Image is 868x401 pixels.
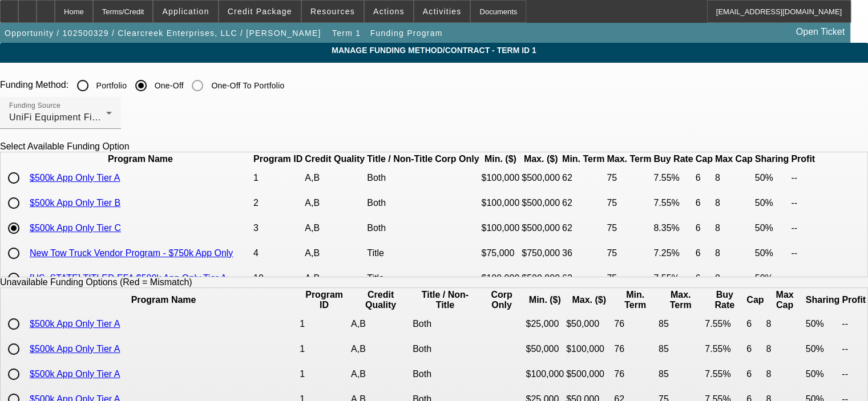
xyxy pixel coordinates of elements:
a: New Tow Truck Vendor Program - $750k App Only [30,248,233,258]
td: 76 [613,312,657,336]
td: $100,000 [566,337,612,361]
td: 6 [695,216,713,240]
td: 3 [253,216,303,240]
td: 6 [695,191,713,215]
th: Cap [746,289,764,311]
td: -- [841,337,866,361]
td: Both [412,362,478,386]
td: A,B [350,362,411,386]
td: $100,000 [481,216,520,240]
a: $500k App Only Tier A [30,319,120,329]
td: $100,000 [481,191,520,215]
td: 8 [714,216,753,240]
td: $500,000 [521,216,560,240]
th: Sharing [805,289,841,311]
td: 75 [606,241,652,265]
td: $100,000 [525,362,564,386]
td: 8.35% [653,216,693,240]
th: Buy Rate [704,289,745,311]
td: 7.55% [704,312,745,336]
td: 1 [253,166,303,190]
span: Actions [373,7,405,16]
a: $500k App Only Tier A [30,369,120,379]
button: Resources [302,1,364,22]
th: Sharing [754,153,790,165]
span: UniFi Equipment Finance, Inc. [9,112,140,122]
td: $50,000 [525,337,564,361]
th: Min. Term [613,289,657,311]
td: 6 [746,312,764,336]
th: Max. ($) [521,153,560,165]
td: $25,000 [525,312,564,336]
th: Max. Term [658,289,703,311]
label: One-Off [152,80,184,91]
label: Portfolio [94,80,127,91]
td: 50% [805,362,841,386]
td: 8 [765,312,804,336]
td: $100,000 [481,266,520,290]
td: 50% [754,216,790,240]
th: Credit Quality [350,289,411,311]
span: Term 1 [332,29,361,38]
td: 2 [253,191,303,215]
th: Max Cap [714,153,753,165]
td: $75,000 [481,241,520,265]
td: 75 [606,216,652,240]
span: Application [162,7,209,16]
td: 6 [746,337,764,361]
span: Credit Package [228,7,292,16]
a: $500k App Only Tier A [30,173,120,183]
td: 7.55% [704,362,745,386]
td: 75 [606,166,652,190]
td: A,B [304,166,365,190]
td: A,B [304,191,365,215]
th: Corp Only [434,153,479,165]
td: 62 [562,166,605,190]
button: Application [154,1,217,22]
td: 7.55% [653,191,693,215]
a: $500k App Only Tier A [30,344,120,354]
th: Title / Non-Title [412,289,478,311]
td: -- [790,216,815,240]
td: 8 [714,266,753,290]
td: $500,000 [521,191,560,215]
td: Both [412,337,478,361]
th: Min. ($) [525,289,564,311]
td: Title [366,241,433,265]
td: 6 [695,166,713,190]
span: Red = Mismatch [123,277,189,287]
td: 50% [754,191,790,215]
th: Min. Term [562,153,605,165]
td: -- [841,312,866,336]
td: 62 [562,191,605,215]
td: 76 [613,337,657,361]
th: Program Name [29,153,252,165]
td: 75 [606,266,652,290]
td: 6 [695,241,713,265]
td: 8 [714,241,753,265]
a: $500k App Only Tier B [30,198,120,208]
td: 50% [754,241,790,265]
th: Max. ($) [566,289,612,311]
td: 6 [695,266,713,290]
td: A,B [304,266,365,290]
td: 1 [299,362,349,386]
a: [US_STATE] TITLED EFA $500k App Only Tier A [30,273,227,283]
td: A,B [350,312,411,336]
td: $100,000 [481,166,520,190]
a: Open Ticket [792,22,849,42]
span: Manage Funding Method/Contract - Term ID 1 [9,46,859,55]
td: -- [841,362,866,386]
td: 10 [253,266,303,290]
a: $500k App Only Tier C [30,223,121,233]
td: 8 [765,362,804,386]
td: 76 [613,362,657,386]
span: Opportunity / 102500329 / Clearcreek Enterprises, LLC / [PERSON_NAME] [5,29,321,38]
td: A,B [304,241,365,265]
td: 8 [714,166,753,190]
td: -- [790,191,815,215]
td: 50% [805,337,841,361]
th: Cap [695,153,713,165]
th: Corp Only [479,289,524,311]
td: 7.25% [653,241,693,265]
